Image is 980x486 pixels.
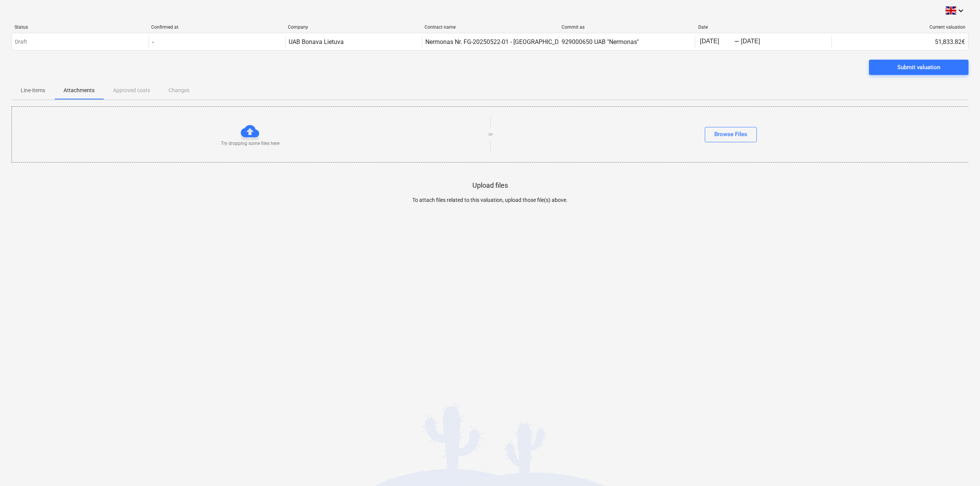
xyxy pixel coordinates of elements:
div: Nermonas Nr. FG-20250522-01 - [GEOGRAPHIC_DATA]. [425,38,573,46]
div: Current valuation [835,24,965,30]
div: Submit valuation [897,62,940,72]
p: Upload files [472,181,508,190]
input: Start Date [698,36,734,47]
div: Commit as [562,24,692,30]
button: Browse Files [705,127,757,142]
div: Try dropping some files hereorBrowse Files [11,106,969,163]
p: Try dropping some files here [221,140,279,147]
p: Line-items [21,86,45,94]
div: - [152,38,154,46]
div: - [734,39,739,44]
p: Draft [15,38,27,46]
p: To attach files related to this valuation, upload those file(s) above. [251,196,729,204]
div: Confirmed at [151,24,282,30]
p: Attachments [64,86,95,94]
i: keyboard_arrow_down [956,6,965,15]
button: Submit valuation [869,60,969,75]
div: Status [15,24,145,30]
div: UAB Bonava Lietuva [289,38,344,46]
div: Contract name [425,24,555,30]
div: Browse Files [714,129,747,139]
input: End Date [739,36,775,47]
div: Date [698,24,829,30]
div: Company [288,24,418,30]
p: or [488,131,493,138]
div: 929000650 UAB "Nermonas" [562,38,639,46]
div: 51,833.82€ [831,36,968,48]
